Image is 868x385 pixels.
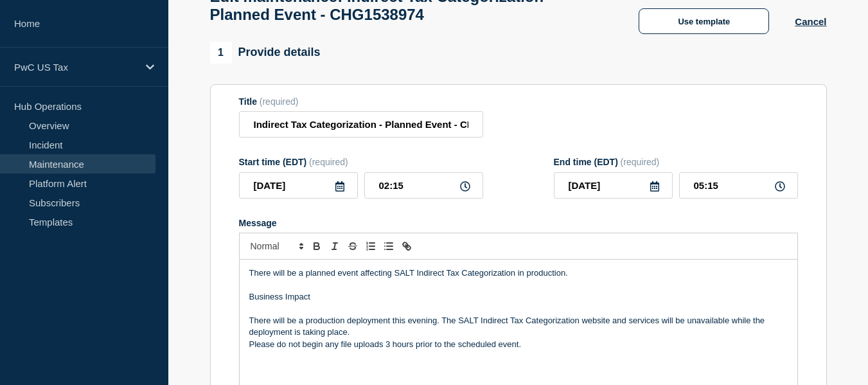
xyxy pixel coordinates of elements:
input: HH:MM [364,172,483,199]
button: Toggle strikethrough text [344,238,362,254]
span: 1 [210,42,232,64]
span: Font size [245,238,308,254]
button: Toggle link [398,238,416,254]
input: YYYY-MM-DD [239,172,358,199]
span: (required) [260,96,299,107]
button: Toggle bulleted list [380,238,398,254]
div: End time (EDT) [554,157,798,167]
button: Cancel [795,16,826,27]
input: Title [239,111,483,138]
p: There will be a planned event affecting SALT Indirect Tax Categorization in production. [249,267,788,279]
button: Toggle italic text [326,238,344,254]
div: Start time (EDT) [239,157,483,167]
button: Toggle bold text [308,238,326,254]
p: PwC US Tax [14,62,137,73]
div: Message [239,218,798,228]
button: Use template [639,8,769,34]
span: (required) [309,157,348,167]
p: Business Impact [249,291,788,303]
p: There will be a production deployment this evening. The SALT Indirect Tax Categorization website ... [249,315,788,339]
input: HH:MM [679,172,798,199]
p: Please do not begin any file uploads 3 hours prior to the scheduled event. [249,339,788,350]
div: Title [239,96,483,107]
input: YYYY-MM-DD [554,172,673,199]
button: Toggle ordered list [362,238,380,254]
span: (required) [621,157,660,167]
div: Provide details [210,42,321,64]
